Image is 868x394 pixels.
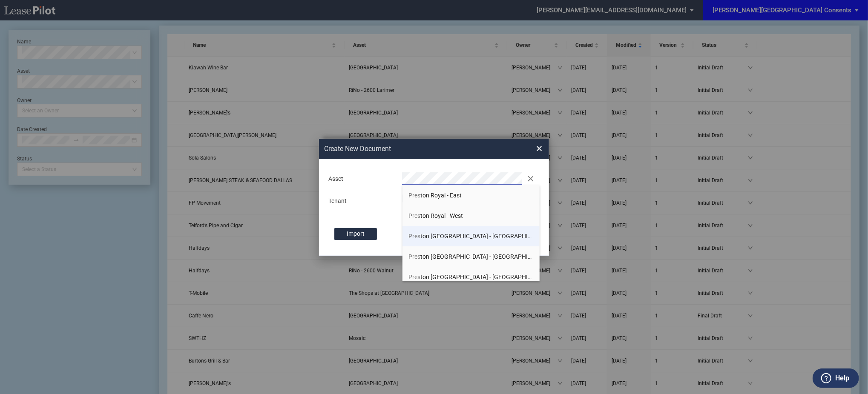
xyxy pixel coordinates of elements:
[536,142,542,155] span: ×
[409,212,463,219] span: ton Royal - West
[402,246,540,267] li: Preston [GEOGRAPHIC_DATA] - [GEOGRAPHIC_DATA]
[402,206,540,226] li: Preston Royal - West
[402,185,540,206] li: Preston Royal - East
[409,192,421,199] span: Pres
[409,212,421,219] span: Pres
[409,274,421,280] span: Pres
[323,175,397,183] div: Asset
[409,192,462,199] span: ton Royal - East
[409,253,550,260] span: ton [GEOGRAPHIC_DATA] - [GEOGRAPHIC_DATA]
[319,139,549,256] md-dialog: Create New ...
[334,228,377,240] label: Import
[324,144,506,154] h2: Create New Document
[409,233,550,240] span: ton [GEOGRAPHIC_DATA] - [GEOGRAPHIC_DATA]
[409,274,550,280] span: ton [GEOGRAPHIC_DATA] - [GEOGRAPHIC_DATA]
[402,226,540,246] li: Preston [GEOGRAPHIC_DATA] - [GEOGRAPHIC_DATA]
[835,373,849,384] label: Help
[323,197,397,206] div: Tenant
[402,267,540,287] li: Preston [GEOGRAPHIC_DATA] - [GEOGRAPHIC_DATA]
[409,233,421,240] span: Pres
[409,253,421,260] span: Pres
